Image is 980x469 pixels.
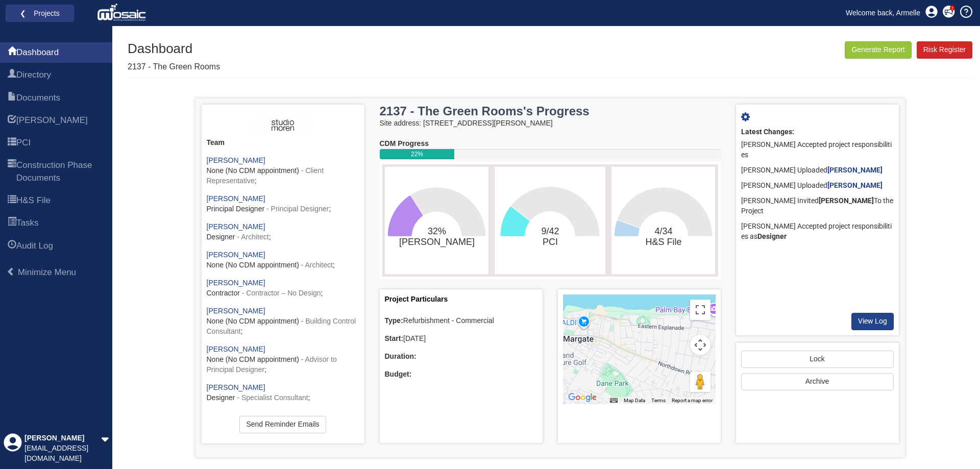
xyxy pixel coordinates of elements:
span: - Architect [301,261,333,269]
span: Documents [8,92,16,105]
span: Dashboard [16,46,59,59]
div: [PERSON_NAME] Accepted project responsibilities as [741,219,894,244]
svg: 32%​HARI [387,169,486,271]
iframe: Chat [937,423,972,461]
div: ; [207,250,359,270]
a: ❮ Projects [12,7,67,20]
a: [PERSON_NAME] [207,279,265,287]
div: [EMAIL_ADDRESS][DOMAIN_NAME] [24,443,101,464]
span: - Contractor – No Design [242,289,321,297]
button: Toggle fullscreen view [690,300,710,320]
div: [PERSON_NAME] [24,433,101,443]
text: 9/42 [541,226,559,247]
span: Construction Phase Documents [8,160,16,185]
span: Audit Log [8,240,16,253]
a: Lock [741,351,894,368]
span: HARI [16,114,88,127]
a: Report a map error [672,398,713,403]
a: [PERSON_NAME] [207,383,265,391]
span: HARI [8,115,16,127]
a: Project Particulars [385,295,448,303]
span: - Architect [237,233,268,241]
a: [PERSON_NAME] [827,181,883,189]
svg: 9/42​PCI [497,169,603,271]
div: ; [207,344,359,375]
tspan: H&S File [646,237,682,247]
span: None (No CDM appointment) [207,355,299,363]
a: Risk Register [917,41,972,59]
span: H&S File [8,195,16,207]
div: Site address: [STREET_ADDRESS][PERSON_NAME] [380,118,721,129]
a: [PERSON_NAME] [207,307,265,315]
span: Construction Phase Documents [16,159,105,184]
div: [DATE] [385,334,537,344]
tspan: [PERSON_NAME] [399,237,474,248]
span: PCI [8,137,16,150]
span: - Specialist Consultant [237,393,308,402]
div: [PERSON_NAME] Uploaded [741,163,894,178]
a: [PERSON_NAME] [207,251,265,259]
a: [PERSON_NAME] [827,166,883,174]
b: Designer [757,232,787,240]
a: Welcome back, Armelle [838,5,928,20]
div: ; [207,383,359,403]
b: [PERSON_NAME] [819,196,874,205]
span: Dashboard [8,47,16,59]
div: ; [207,278,359,299]
span: Tasks [8,217,16,230]
div: 22% [380,149,455,159]
text: 32% [399,226,474,248]
img: ASH3fIiKEy5lAAAAAElFTkSuQmCC [252,115,313,135]
div: ; [207,222,359,242]
span: Minimize Menu [18,267,76,277]
b: Duration: [385,352,416,360]
span: Documents [16,92,60,104]
text: 4/34 [646,226,682,247]
div: ; [207,194,359,214]
div: Latest Changes: [741,127,894,137]
a: Open this area in Google Maps (opens a new window) [566,391,599,404]
span: None (No CDM appointment) [207,317,299,325]
div: CDM Progress [380,139,721,149]
button: Keyboard shortcuts [610,397,617,404]
a: Terms (opens in new tab) [651,398,666,403]
span: Principal Designer [207,205,265,213]
span: Directory [8,69,16,82]
span: None (No CDM appointment) [207,166,299,175]
div: [PERSON_NAME] Uploaded [741,178,894,193]
div: Profile [4,433,22,464]
span: Designer [207,233,235,241]
svg: 4/34​H&S File [614,169,713,271]
h1: Dashboard [128,41,220,56]
div: Team [207,138,359,148]
span: PCI [16,137,31,149]
a: [PERSON_NAME] [207,345,265,353]
b: Budget: [385,370,412,378]
button: Drag Pegman onto the map to open Street View [690,372,710,392]
span: H&S File [16,194,51,207]
span: - Advisor to Principal Designer [207,355,337,374]
a: View Log [851,313,894,330]
div: ; [207,156,359,186]
div: Project Location [558,289,721,443]
span: Designer [207,393,235,402]
a: [PERSON_NAME] [207,223,265,231]
div: ; [207,411,359,431]
span: - Principal Designer [266,205,329,213]
span: Minimize Menu [7,267,15,276]
h3: 2137 - The Green Rooms's Progress [380,105,661,118]
a: Send Reminder Emails [239,416,326,433]
button: Archive [741,373,894,390]
b: Type: [385,316,403,325]
span: Directory [16,69,51,81]
p: 2137 - The Green Rooms [128,61,220,73]
span: Contractor [207,289,240,297]
tspan: PCI [543,237,558,247]
div: [PERSON_NAME] Invited To the Project [741,193,894,219]
b: Start: [385,334,404,342]
button: Generate Report [845,41,911,59]
button: Map Data [624,397,645,404]
span: Tasks [16,217,38,229]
